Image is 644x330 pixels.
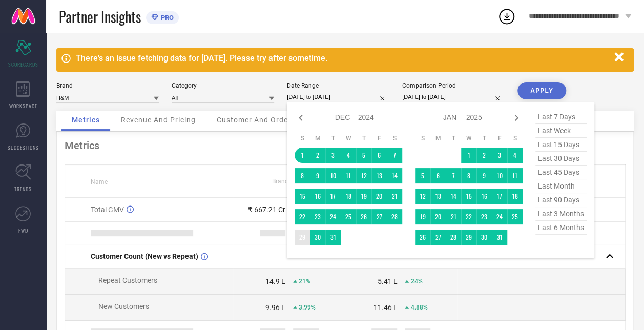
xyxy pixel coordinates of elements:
[535,207,587,221] span: last 3 months
[446,189,461,204] td: Tue Jan 14 2025
[461,168,476,183] td: Wed Jan 08 2025
[299,278,310,285] span: 21%
[325,230,341,245] td: Tue Dec 31 2024
[535,110,587,124] span: last 7 days
[430,134,446,142] th: Monday
[59,6,141,27] span: Partner Insights
[65,139,626,152] div: Metrics
[535,152,587,166] span: last 30 days
[377,277,397,285] div: 5.41 L
[295,230,310,245] td: Sun Dec 29 2024
[415,230,430,245] td: Sun Jan 26 2025
[356,148,371,163] td: Thu Dec 05 2024
[387,209,402,224] td: Sat Dec 28 2024
[341,134,356,142] th: Wednesday
[121,116,196,124] span: Revenue And Pricing
[310,134,325,142] th: Monday
[76,53,609,63] div: There's an issue fetching data for [DATE]. Please try after sometime.
[295,209,310,224] td: Sun Dec 22 2024
[507,189,523,204] td: Sat Jan 18 2025
[295,134,310,142] th: Sunday
[325,134,341,142] th: Tuesday
[371,189,387,204] td: Fri Dec 20 2024
[492,230,507,245] td: Fri Jan 31 2025
[446,230,461,245] td: Tue Jan 28 2025
[356,168,371,183] td: Thu Dec 12 2024
[310,230,325,245] td: Mon Dec 30 2024
[415,168,430,183] td: Sun Jan 05 2025
[507,148,523,163] td: Sat Jan 04 2025
[517,82,566,99] button: APPLY
[341,148,356,163] td: Wed Dec 04 2024
[371,134,387,142] th: Friday
[387,134,402,142] th: Saturday
[476,148,492,163] td: Thu Jan 02 2025
[295,168,310,183] td: Sun Dec 08 2024
[430,209,446,224] td: Mon Jan 20 2025
[56,82,159,89] div: Brand
[91,205,124,214] span: Total GMV
[430,230,446,245] td: Mon Jan 27 2025
[461,134,476,142] th: Wednesday
[476,134,492,142] th: Thursday
[461,189,476,204] td: Wed Jan 15 2025
[410,278,422,285] span: 24%
[356,189,371,204] td: Thu Dec 19 2024
[325,209,341,224] td: Tue Dec 24 2024
[217,116,295,124] span: Customer And Orders
[8,143,39,151] span: SUGGESTIONS
[91,178,108,185] span: Name
[272,178,306,185] span: Brand Value
[310,189,325,204] td: Mon Dec 16 2024
[476,168,492,183] td: Thu Jan 09 2025
[295,148,310,163] td: Sun Dec 01 2024
[461,230,476,245] td: Wed Jan 29 2025
[371,148,387,163] td: Fri Dec 06 2024
[341,209,356,224] td: Wed Dec 25 2024
[373,303,397,312] div: 11.46 L
[8,60,38,68] span: SCORECARDS
[91,252,198,260] span: Customer Count (New vs Repeat)
[325,189,341,204] td: Tue Dec 17 2024
[446,209,461,224] td: Tue Jan 21 2025
[172,82,274,89] div: Category
[98,276,157,284] span: Repeat Customers
[535,166,587,179] span: last 45 days
[430,168,446,183] td: Mon Jan 06 2025
[476,230,492,245] td: Thu Jan 30 2025
[476,189,492,204] td: Thu Jan 16 2025
[295,189,310,204] td: Sun Dec 15 2024
[98,302,149,311] span: New Customers
[492,209,507,224] td: Fri Jan 24 2025
[461,209,476,224] td: Wed Jan 22 2025
[492,148,507,163] td: Fri Jan 03 2025
[492,189,507,204] td: Fri Jan 17 2025
[387,189,402,204] td: Sat Dec 21 2024
[446,168,461,183] td: Tue Jan 07 2025
[325,168,341,183] td: Tue Dec 10 2024
[18,226,28,234] span: FWD
[310,209,325,224] td: Mon Dec 23 2024
[492,168,507,183] td: Fri Jan 10 2025
[535,124,587,138] span: last week
[9,102,37,110] span: WORKSPACE
[72,116,100,124] span: Metrics
[507,134,523,142] th: Saturday
[325,148,341,163] td: Tue Dec 03 2024
[341,168,356,183] td: Wed Dec 11 2024
[476,209,492,224] td: Thu Jan 23 2025
[299,304,316,311] span: 3.99%
[410,304,427,311] span: 4.88%
[14,185,32,193] span: TRENDS
[356,209,371,224] td: Thu Dec 26 2024
[387,168,402,183] td: Sat Dec 14 2024
[158,14,174,22] span: PRO
[402,82,505,89] div: Comparison Period
[371,209,387,224] td: Fri Dec 27 2024
[287,82,389,89] div: Date Range
[415,189,430,204] td: Sun Jan 12 2025
[248,205,285,214] div: ₹ 667.21 Cr
[265,277,285,285] div: 14.9 L
[287,92,389,102] input: Select date range
[310,168,325,183] td: Mon Dec 09 2024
